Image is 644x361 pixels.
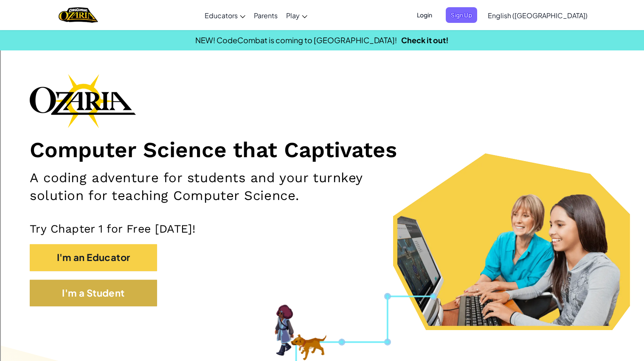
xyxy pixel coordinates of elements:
[30,74,136,128] img: Ozaria branding logo
[3,3,641,11] div: Sort A > Z
[484,4,592,27] a: English ([GEOGRAPHIC_DATA])
[3,57,641,64] div: Move To ...
[200,4,250,27] a: Educators
[3,11,641,19] div: Sort New > Old
[3,19,641,26] div: Move To ...
[446,7,477,23] button: Sign Up
[488,11,588,20] span: English ([GEOGRAPHIC_DATA])
[30,280,157,306] button: I'm a Student
[3,34,641,42] div: Options
[3,26,641,34] div: Delete
[59,6,98,24] img: Home
[30,169,422,205] h2: A coding adventure for students and your turnkey solution for teaching Computer Science.
[30,222,614,236] p: Try Chapter 1 for Free [DATE]!
[250,4,282,27] a: Parents
[286,11,300,20] span: Play
[195,35,397,45] span: NEW! CodeCombat is coming to [GEOGRAPHIC_DATA]!
[59,6,98,24] a: Ozaria by CodeCombat logo
[282,4,312,27] a: Play
[30,136,614,163] h1: Computer Science that Captivates
[30,244,157,271] button: I'm an Educator
[3,42,641,49] div: Sign out
[412,7,437,23] button: Login
[3,49,641,57] div: Rename
[401,35,449,45] a: Check it out!
[205,11,238,20] span: Educators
